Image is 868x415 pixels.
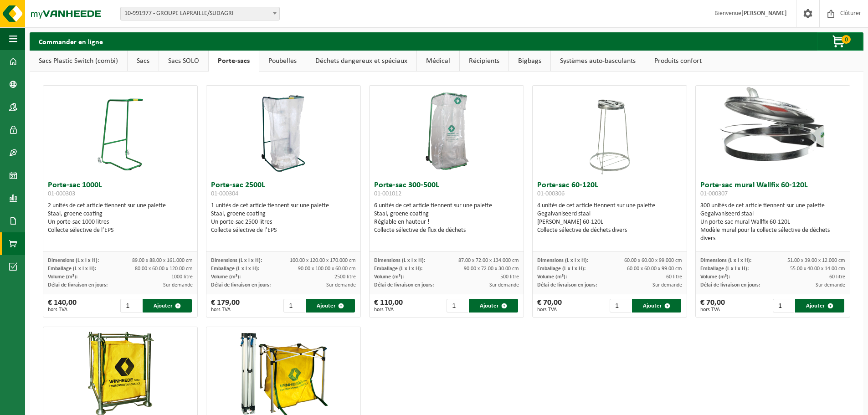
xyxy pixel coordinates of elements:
span: 2500 litre [334,274,356,280]
button: 0 [817,32,863,51]
div: Collecte sélective de l’EPS [48,226,193,235]
strong: [PERSON_NAME] [741,10,787,17]
span: Emballage (L x l x H): [48,266,96,272]
span: Délai de livraison en jours: [48,282,108,288]
h3: Porte-sac 60-120L [537,181,682,200]
div: [PERSON_NAME] 60-120L [537,218,682,226]
div: Collecte sélective de déchets divers [537,226,682,235]
span: 90.00 x 72.00 x 30.00 cm [464,266,519,272]
span: Emballage (L x l x H): [374,266,422,272]
span: 1000 litre [171,274,193,280]
span: hors TVA [374,307,403,313]
span: Dimensions (L x l x H): [374,258,425,263]
span: Dimensions (L x l x H): [537,258,588,263]
div: Collecte sélective de flux de déchets [374,226,519,235]
h3: Porte-sac 2500L [211,181,356,200]
span: 01-000303 [48,190,75,197]
span: 55.00 x 40.00 x 14.00 cm [790,266,845,272]
img: 01-000306 [587,86,632,177]
div: 6 unités de cet article tiennent sur une palette [374,202,519,235]
input: 1 [283,299,305,313]
h3: Porte-sac 300-500L [374,181,519,200]
span: Emballage (L x l x H): [700,266,749,272]
span: Sur demande [489,282,519,288]
div: Réglable en hauteur ! [374,218,519,226]
img: 01-000307 [696,86,850,163]
button: Ajouter [143,299,192,313]
button: Ajouter [306,299,355,313]
span: 90.00 x 100.00 x 60.00 cm [298,266,356,272]
span: Dimensions (L x l x H): [211,258,262,263]
div: Un porte-sac 1000 litres [48,218,193,226]
div: Modèle mural pour la collecte sélective de déchets divers [700,226,845,243]
span: hors TVA [211,307,240,313]
span: 500 litre [500,274,519,280]
span: 89.00 x 88.00 x 161.000 cm [132,258,193,263]
div: € 70,00 [537,299,562,313]
a: Produits confort [645,51,711,72]
h3: Porte-sac 1000L [48,181,193,200]
span: Délai de livraison en jours: [374,282,434,288]
span: Sur demande [326,282,356,288]
div: 2 unités de cet article tiennent sur une palette [48,202,193,235]
span: 01-000306 [537,190,565,197]
div: € 110,00 [374,299,403,313]
span: Volume (m³): [211,274,241,280]
span: Volume (m³): [537,274,567,280]
a: Poubelles [259,51,306,72]
div: Staal, groene coating [48,210,193,218]
h2: Commander en ligne [30,32,112,50]
div: 300 unités de cet article tiennent sur une palette [700,202,845,243]
button: Ajouter [469,299,518,313]
a: Sacs Plastic Switch (combi) [30,51,127,72]
span: hors TVA [48,307,77,313]
span: 51.00 x 39.00 x 12.000 cm [787,258,845,263]
input: 1 [447,299,468,313]
a: Sacs [128,51,159,72]
div: Un porte-sac 2500 litres [211,218,356,226]
a: Récipients [460,51,508,72]
span: Emballage (L x l x H): [537,266,586,272]
div: Staal, groene coating [211,210,356,218]
div: € 70,00 [700,299,725,313]
button: Ajouter [795,299,844,313]
span: 60 litre [829,274,845,280]
span: 100.00 x 120.00 x 170.000 cm [290,258,356,263]
div: Gegalvaniseerd staal [700,210,845,218]
span: Dimensions (L x l x H): [48,258,99,263]
div: Un porte-sac mural Wallfix 60-120L [700,218,845,226]
div: Staal, groene coating [374,210,519,218]
div: 1 unités de cet article tiennent sur une palette [211,202,356,235]
span: 01-001012 [374,190,401,197]
span: Délai de livraison en jours: [700,282,760,288]
a: Porte-sacs [209,51,259,72]
a: Bigbags [509,51,550,72]
span: Volume (m³): [48,274,77,280]
input: 1 [773,299,794,313]
img: 01-000303 [98,86,143,177]
a: Systèmes auto-basculants [551,51,645,72]
span: 60.00 x 60.00 x 99.000 cm [624,258,682,263]
div: € 179,00 [211,299,240,313]
span: Emballage (L x l x H): [211,266,259,272]
div: Collecte sélective de l’EPS [211,226,356,235]
span: 10-991977 - GROUPE LAPRAILLE/SUDAGRI [120,7,280,20]
span: 60.00 x 60.00 x 99.00 cm [627,266,682,272]
span: hors TVA [700,307,725,313]
span: 0 [842,35,851,44]
span: 01-000307 [700,190,728,197]
h3: Porte-sac mural Wallfix 60-120L [700,181,845,200]
a: Déchets dangereux et spéciaux [306,51,416,72]
span: 01-000304 [211,190,238,197]
a: Médical [417,51,459,72]
span: Délai de livraison en jours: [537,282,597,288]
span: Volume (m³): [374,274,404,280]
div: € 140,00 [48,299,77,313]
div: 4 unités de cet article tiennent sur une palette [537,202,682,235]
a: Sacs SOLO [159,51,208,72]
img: 01-000304 [261,86,306,177]
div: Gegalvaniseerd staal [537,210,682,218]
span: hors TVA [537,307,562,313]
img: 01-001012 [401,86,492,177]
span: 80.00 x 60.00 x 120.00 cm [135,266,193,272]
